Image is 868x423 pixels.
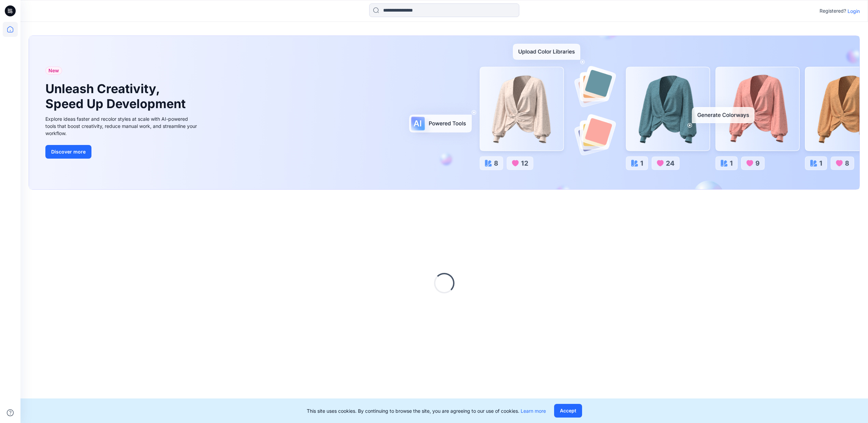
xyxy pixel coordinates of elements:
[554,404,582,418] button: Accept
[45,115,199,137] div: Explore ideas faster and recolor styles at scale with AI-powered tools that boost creativity, red...
[45,82,189,111] h1: Unleash Creativity, Speed Up Development
[848,8,860,15] p: Login
[48,67,59,75] span: New
[45,145,199,159] a: Discover more
[45,145,91,159] button: Discover more
[820,7,846,15] p: Registered?
[307,407,546,414] p: This site uses cookies. By continuing to browse the site, you are agreeing to our use of cookies.
[521,408,546,414] a: Learn more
